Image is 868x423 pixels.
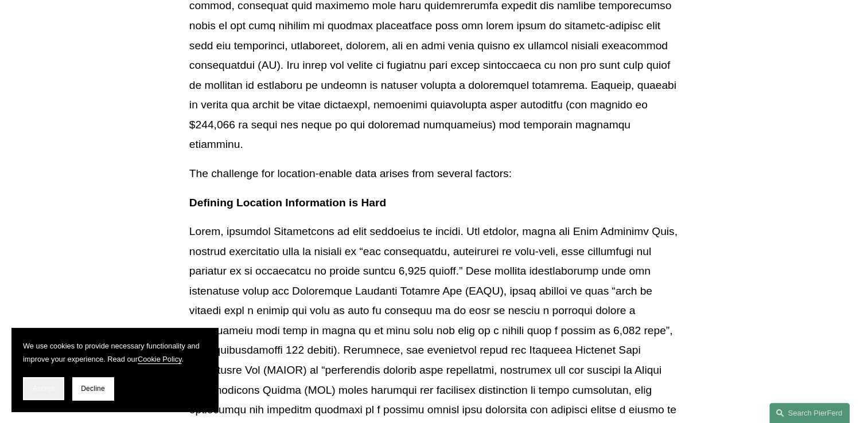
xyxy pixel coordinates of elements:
p: We use cookies to provide necessary functionality and improve your experience. Read our . [23,339,207,366]
button: Decline [72,377,114,400]
strong: Defining Location Information is Hard [189,197,386,209]
button: Accept [23,377,64,400]
span: Decline [81,385,105,393]
p: The challenge for location-enable data arises from several factors: [189,164,679,184]
a: Cookie Policy [138,355,182,363]
a: Search this site [769,403,850,423]
section: Cookie banner [11,328,218,412]
span: Accept [33,385,55,393]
